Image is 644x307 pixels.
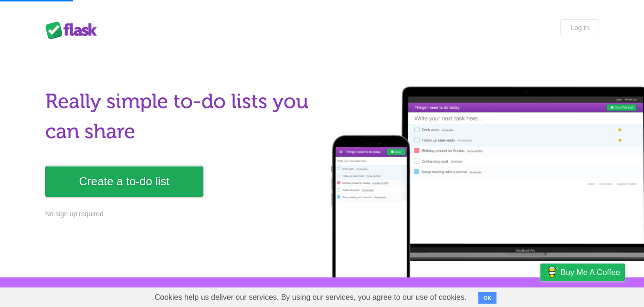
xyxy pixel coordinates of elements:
[560,264,620,281] span: Buy me a coffee
[45,209,317,219] p: No sign up required
[560,19,599,36] a: Log in
[145,288,476,307] span: Cookies help us deliver our services. By using our services, you agree to our use of cookies.
[545,264,558,280] img: Buy me a coffee
[478,292,497,304] button: OK
[45,166,203,197] a: Create a to-do list
[540,264,625,281] a: Buy me a coffee
[45,86,317,147] h1: Really simple to-do lists you can share
[45,21,103,39] div: Flask Lists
